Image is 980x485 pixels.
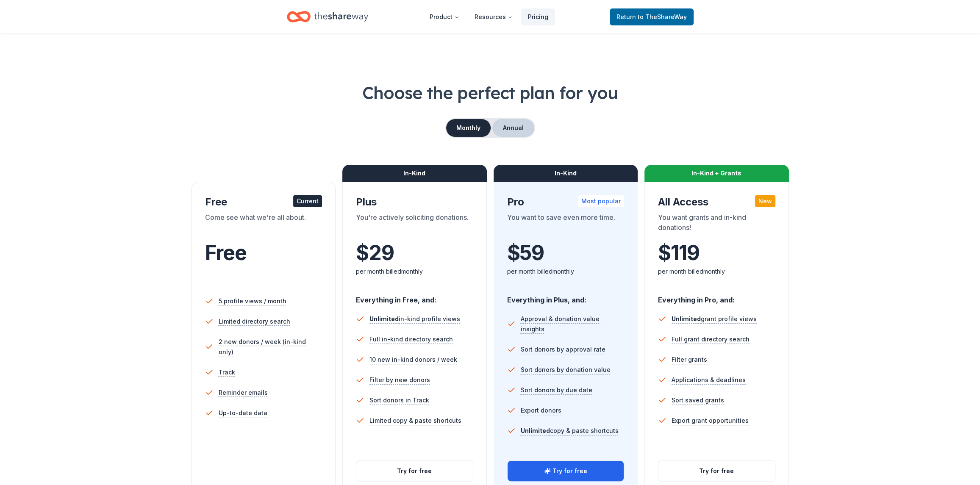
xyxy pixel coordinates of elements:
[468,8,519,25] button: Resources
[287,7,368,27] a: Home
[616,12,687,22] span: Return
[610,8,694,25] a: Returnto TheShareWay
[423,8,466,25] button: Product
[638,13,687,20] span: to TheShareWay
[423,7,555,27] nav: Main
[521,8,555,25] a: Pricing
